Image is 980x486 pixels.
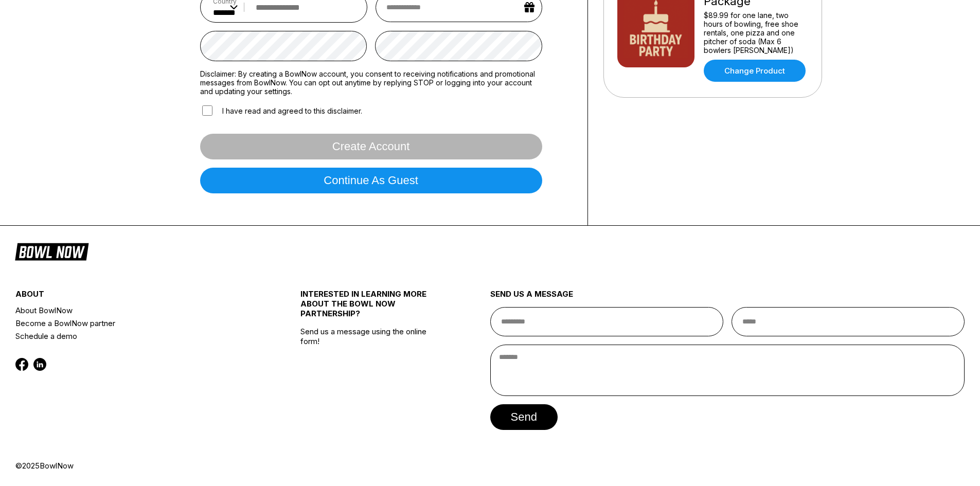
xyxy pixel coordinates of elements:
label: Disclaimer: By creating a BowlNow account, you consent to receiving notifications and promotional... [200,69,542,96]
a: About BowlNow [15,304,253,317]
label: I have read and agreed to this disclaimer. [200,104,362,117]
div: about [15,289,253,304]
button: send [490,404,558,430]
div: © 2025 BowlNow [15,461,965,471]
div: INTERESTED IN LEARNING MORE ABOUT THE BOWL NOW PARTNERSHIP? [300,289,443,327]
a: Become a BowlNow partner [15,317,253,330]
a: Change Product [704,60,806,82]
button: Continue as guest [200,168,542,193]
div: Send us a message using the online form! [300,266,443,461]
div: send us a message [490,289,965,307]
a: Schedule a demo [15,330,253,343]
div: $89.99 for one lane, two hours of bowling, free shoe rentals, one pizza and one pitcher of soda (... [704,11,808,55]
input: I have read and agreed to this disclaimer. [202,105,212,116]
